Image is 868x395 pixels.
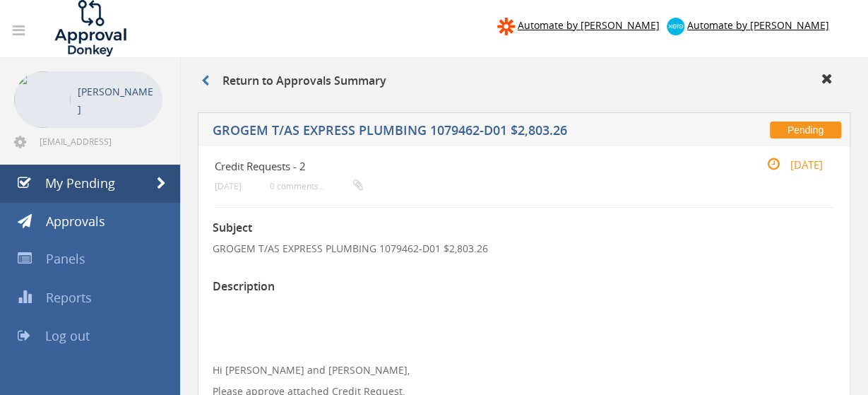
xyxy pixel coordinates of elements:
[215,160,730,172] h4: Credit Requests - 2
[497,18,515,35] img: zapier-logomark.png
[46,289,92,306] span: Reports
[667,18,684,35] img: xero-logo.png
[213,242,836,256] p: GROGEM T/AS EXPRESS PLUMBING 1079462-D01 $2,803.26
[40,136,160,147] span: [EMAIL_ADDRESS][DOMAIN_NAME]
[46,213,105,230] span: Approvals
[213,281,836,293] h3: Description
[213,124,588,141] h5: GROGEM T/AS EXPRESS PLUMBING 1079462-D01 $2,803.26
[215,181,242,191] small: [DATE]
[518,18,660,32] span: Automate by [PERSON_NAME]
[270,181,363,191] small: 0 comments...
[78,83,155,118] p: [PERSON_NAME]
[45,327,90,344] span: Log out
[213,363,836,377] p: Hi [PERSON_NAME] and [PERSON_NAME],
[770,122,841,138] span: Pending
[752,157,823,172] small: [DATE]
[45,175,115,191] span: My Pending
[213,222,836,235] h3: Subject
[201,75,386,88] h3: Return to Approvals Summary
[46,250,85,267] span: Panels
[687,18,829,32] span: Automate by [PERSON_NAME]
